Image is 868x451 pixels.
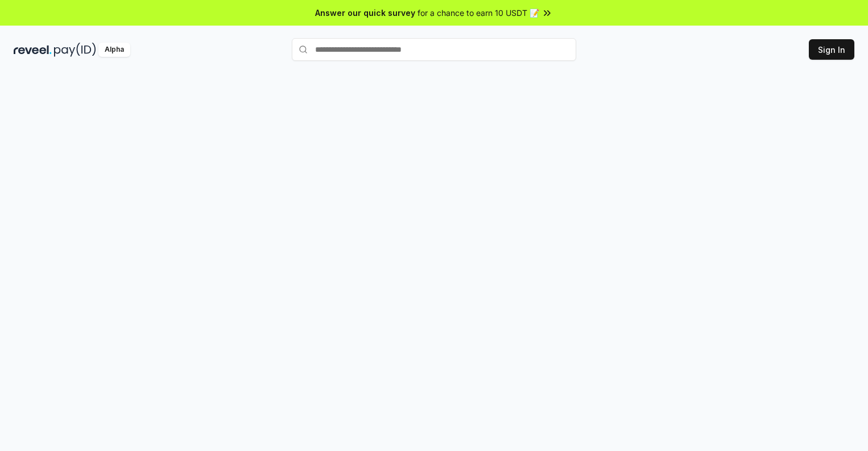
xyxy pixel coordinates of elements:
[809,39,854,60] button: Sign In
[14,43,52,57] img: reveel_dark
[54,43,96,57] img: pay_id
[98,43,130,57] div: Alpha
[418,7,539,19] span: for a chance to earn 10 USDT 📝
[315,7,415,19] span: Answer our quick survey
